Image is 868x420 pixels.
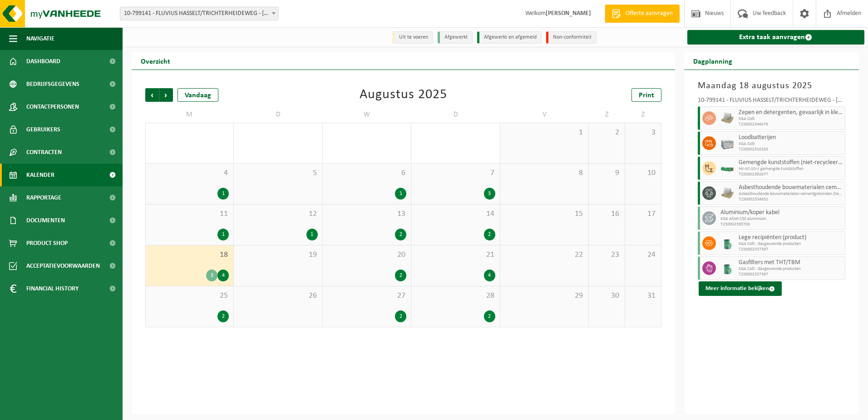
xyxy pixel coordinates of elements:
[26,73,79,95] span: Bedrijfsgegevens
[739,197,843,202] span: T250002334652
[206,270,217,281] div: 3
[505,128,584,138] span: 1
[416,250,495,260] span: 21
[546,10,591,17] strong: [PERSON_NAME]
[178,88,218,102] div: Vandaag
[698,97,846,106] div: 10-799141 - FLUVIUS HASSELT/TRICHTERHEIDEWEG - [GEOGRAPHIC_DATA]
[631,88,661,102] a: Print
[392,31,433,44] li: Uit te voeren
[605,5,680,23] a: Offerte aanvragen
[395,310,406,322] div: 2
[720,111,734,125] img: LP-PA-00000-WDN-11
[720,222,843,227] span: T250002393706
[217,188,229,200] div: 1
[739,172,843,177] span: T250002392677
[625,106,661,123] td: Z
[395,270,406,281] div: 2
[150,209,229,219] span: 11
[505,168,584,178] span: 8
[416,209,495,219] span: 14
[26,50,60,73] span: Dashboard
[26,164,54,186] span: Kalender
[217,229,229,240] div: 1
[120,7,278,20] span: 10-799141 - FLUVIUS HASSELT/TRICHTERHEIDEWEG - HASSELT
[234,106,322,123] td: D
[739,134,843,141] span: Loodbatterijen
[484,188,495,200] div: 3
[26,209,65,232] span: Documenten
[327,209,406,219] span: 13
[739,241,843,247] span: KGA Colli : Gasgeurende producten
[438,31,473,44] li: Afgewerkt
[411,106,500,123] td: D
[630,168,656,178] span: 10
[238,168,317,178] span: 5
[238,250,317,260] span: 19
[720,136,734,150] img: PB-LB-0680-HPE-GY-11
[26,186,61,209] span: Rapportage
[687,30,865,45] a: Extra taak aanvragen
[593,128,620,138] span: 2
[327,250,406,260] span: 20
[639,92,654,99] span: Print
[739,259,843,266] span: Gasfilters met THT/TBM
[395,229,406,240] div: 2
[630,128,656,138] span: 3
[593,168,620,178] span: 9
[546,31,597,44] li: Non-conformiteit
[150,168,229,178] span: 4
[238,291,317,301] span: 26
[484,310,495,322] div: 2
[26,232,68,255] span: Product Shop
[26,141,62,164] span: Contracten
[720,216,843,222] span: KGA Afzet C30 aluminium
[630,209,656,219] span: 17
[699,281,782,296] button: Meer informatie bekijken
[720,261,734,275] img: PB-OT-0200-MET-00-02
[327,291,406,301] span: 27
[132,52,179,70] h2: Overzicht
[739,247,843,252] span: T250002337397
[589,106,625,123] td: Z
[145,106,234,123] td: M
[739,234,843,241] span: Lege recipiënten (product)
[630,291,656,301] span: 31
[739,191,843,197] span: Asbesthoudende bouwmaterialen cementgebonden (hechtgebonden)
[26,95,79,118] span: Contactpersonen
[720,186,734,200] img: LP-PA-00000-WDN-11
[623,9,675,18] span: Offerte aanvragen
[26,255,100,277] span: Acceptatievoorwaarden
[739,159,843,166] span: Gemengde kunststoffen (niet-recycleerbaar), exclusief PVC
[416,291,495,301] span: 28
[739,272,843,277] span: T250002337397
[217,270,229,281] div: 4
[477,31,542,44] li: Afgewerkt en afgemeld
[484,229,495,240] div: 2
[484,270,495,281] div: 4
[593,250,620,260] span: 23
[720,165,734,172] img: HK-XC-10-VE
[238,209,317,219] span: 12
[150,250,229,260] span: 18
[505,291,584,301] span: 29
[684,52,741,70] h2: Dagplanning
[500,106,589,123] td: V
[306,229,318,240] div: 1
[739,116,843,122] span: KGA Colli
[720,209,843,216] span: Aluminium/koper kabel
[416,168,495,178] span: 7
[505,209,584,219] span: 15
[120,7,279,20] span: 10-799141 - FLUVIUS HASSELT/TRICHTERHEIDEWEG - HASSELT
[26,118,60,141] span: Gebruikers
[739,166,843,172] span: HK-XC-10-V gemengde kunststoffen
[327,168,406,178] span: 6
[630,250,656,260] span: 24
[739,147,843,152] span: T250002310183
[739,109,843,116] span: Zepen en detergenten, gevaarlijk in kleinverpakking
[739,184,843,191] span: Asbesthoudende bouwmaterialen cementgebonden (hechtgebonden)
[26,277,79,300] span: Financial History
[145,88,159,102] span: Vorige
[150,291,229,301] span: 25
[593,291,620,301] span: 30
[395,188,406,200] div: 1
